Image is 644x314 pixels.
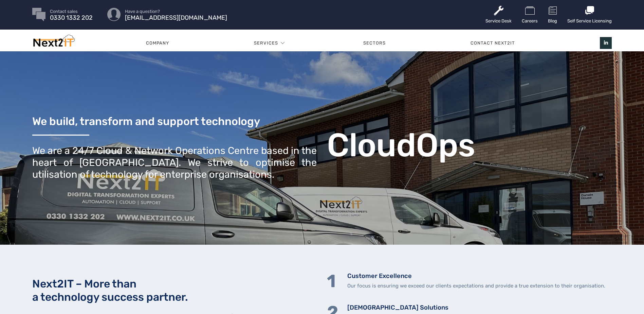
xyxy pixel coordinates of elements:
[32,145,317,180] div: We are a 24/7 Cloud & Network Operations Centre based in the heart of [GEOGRAPHIC_DATA]. We striv...
[347,272,605,280] h5: Customer Excellence
[125,9,227,14] span: Have a question?
[50,16,93,20] span: 0330 1332 202
[32,277,317,303] h2: Next2IT – More than a technology success partner.
[50,9,93,14] span: Contact sales
[125,9,227,20] a: Have a question? [EMAIL_ADDRESS][DOMAIN_NAME]
[428,33,557,53] a: Contact Next2IT
[32,35,75,50] img: Next2IT
[347,282,605,290] p: Our focus is ensuring we exceed our clients expectations and provide a true extension to their or...
[327,126,475,165] b: CloudOps
[254,33,278,53] a: Services
[320,33,428,53] a: Sectors
[32,116,317,127] h3: We build, transform and support technology
[50,9,93,20] a: Contact sales 0330 1332 202
[104,33,211,53] a: Company
[125,16,227,20] span: [EMAIL_ADDRESS][DOMAIN_NAME]
[347,303,582,312] h5: [DEMOGRAPHIC_DATA] Solutions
